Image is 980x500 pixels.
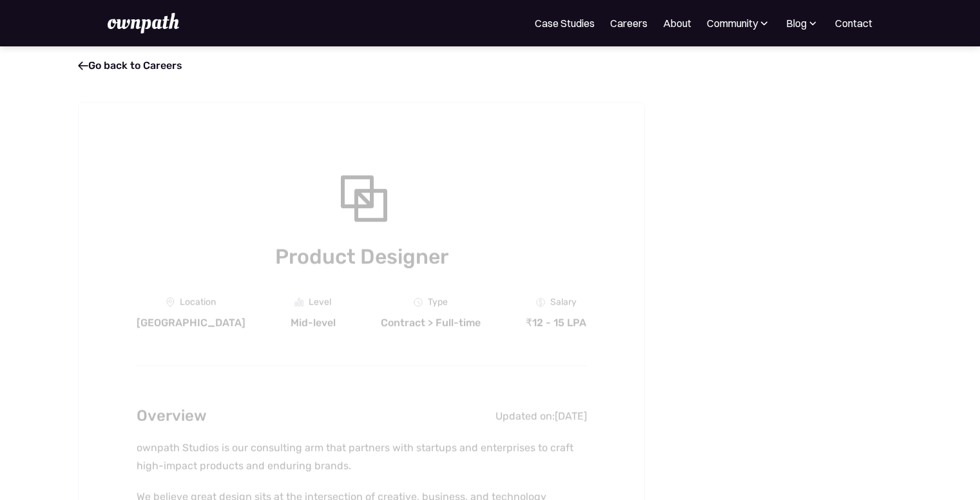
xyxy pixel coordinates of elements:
img: Graph Icon - Job Board X Webflow Template [294,298,303,307]
div: Community [707,15,771,31]
h1: Product Designer [136,242,586,271]
div: Contract > Full-time [381,316,481,329]
div: Community [707,15,758,31]
a: Case Studies [535,15,595,31]
h2: Overview [136,403,206,428]
div: Type [428,297,448,307]
img: Clock Icon - Job Board X Webflow Template [414,298,423,307]
img: Money Icon - Job Board X Webflow Template [535,298,544,307]
div: Salary [550,297,576,307]
div: Updated on: [495,410,554,423]
div: Blog [786,15,820,31]
a: Go back to Careers [78,59,182,72]
a: About [663,15,691,31]
div: [GEOGRAPHIC_DATA] [136,316,245,329]
a: Careers [610,15,648,31]
div: [DATE] [554,410,586,423]
a: Contact [835,15,872,31]
div: Level [309,297,331,307]
p: ownpath Studios is our consulting arm that partners with startups and enterprises to craft high-i... [136,439,586,475]
div: Mid-level [290,316,335,329]
div: ₹12 - 15 LPA [526,316,586,329]
span:  [78,59,88,72]
div: Location [179,297,215,307]
div: Blog [786,15,807,31]
img: Location Icon - Job Board X Webflow Template [166,297,174,307]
